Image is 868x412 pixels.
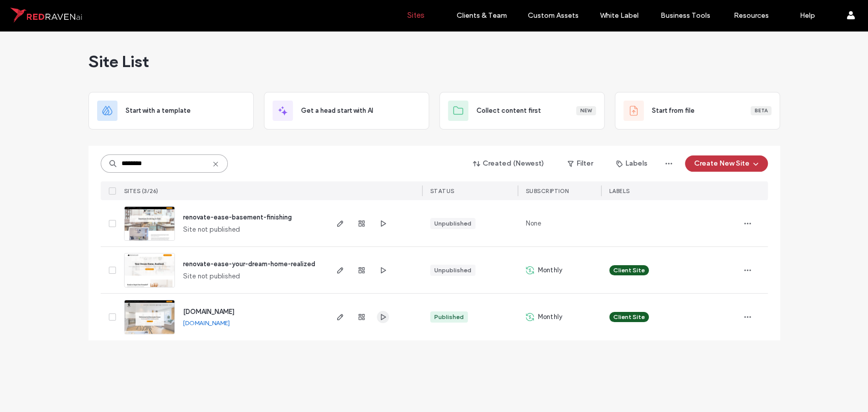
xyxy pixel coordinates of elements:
[434,312,464,322] div: Published
[526,218,542,229] span: None
[576,106,596,115] div: New
[434,219,471,228] div: Unpublished
[183,319,230,327] a: [DOMAIN_NAME]
[264,92,429,130] div: Get a head start with AI
[407,11,425,20] label: Sites
[613,312,645,322] span: Client Site
[661,11,710,20] label: Business Tools
[457,11,507,20] label: Clients & Team
[751,106,771,115] div: Beta
[301,106,373,116] span: Get a head start with AI
[734,11,769,20] label: Resources
[607,155,656,172] button: Labels
[183,260,315,268] a: renovate-ease-your-dream-home-realized
[434,266,471,275] div: Unpublished
[800,11,815,20] label: Help
[476,106,541,116] span: Collect content first
[652,106,695,116] span: Start from file
[183,308,234,315] a: [DOMAIN_NAME]
[430,187,455,195] span: STATUS
[613,266,645,275] span: Client Site
[183,271,241,281] span: Site not published
[538,312,562,322] span: Monthly
[538,265,562,275] span: Monthly
[23,7,44,16] span: Help
[183,213,292,221] a: renovate-ease-basement-finishing
[88,51,149,72] span: Site List
[124,187,159,195] span: SITES (3/26)
[464,155,553,172] button: Created (Newest)
[685,155,768,172] button: Create New Site
[183,225,241,235] span: Site not published
[609,187,630,195] span: LABELS
[600,11,639,20] label: White Label
[88,92,254,130] div: Start with a template
[439,92,605,130] div: Collect content firstNew
[526,187,569,195] span: SUBSCRIPTION
[528,11,579,20] label: Custom Assets
[615,92,780,130] div: Start from fileBeta
[126,106,191,116] span: Start with a template
[557,155,603,172] button: Filter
